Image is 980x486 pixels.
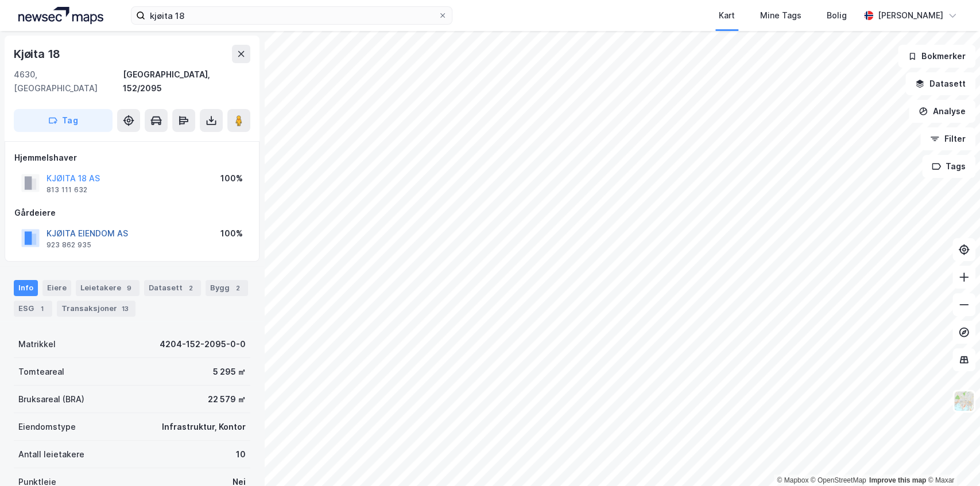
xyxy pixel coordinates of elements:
[213,365,246,379] div: 5 295 ㎡
[185,282,196,294] div: 2
[236,448,246,461] div: 10
[57,301,135,317] div: Transaksjoner
[760,9,801,22] div: Mine Tags
[18,337,56,351] div: Matrikkel
[160,337,246,351] div: 4204-152-2095-0-0
[909,100,975,123] button: Analyse
[923,431,980,486] iframe: Chat Widget
[47,185,87,195] div: 813 111 632
[920,127,975,150] button: Filter
[18,448,84,461] div: Antall leietakere
[869,476,926,484] a: Improve this map
[14,151,250,165] div: Hjemmelshaver
[123,282,135,294] div: 9
[162,420,246,434] div: Infrastruktur, Kontor
[14,68,123,95] div: 4630, [GEOGRAPHIC_DATA]
[42,280,71,296] div: Eiere
[953,390,975,412] img: Z
[719,9,735,22] div: Kart
[922,155,975,178] button: Tags
[14,109,113,132] button: Tag
[36,303,48,314] div: 1
[220,227,243,240] div: 100%
[777,476,808,484] a: Mapbox
[144,280,201,296] div: Datasett
[18,392,84,406] div: Bruksareal (BRA)
[811,476,866,484] a: OpenStreetMap
[14,45,63,63] div: Kjøita 18
[47,240,91,250] div: 923 862 935
[18,7,103,24] img: logo.a4113a55bc3d86da70a041830d287a7e.svg
[827,9,847,22] div: Bolig
[898,45,975,68] button: Bokmerker
[18,365,64,379] div: Tomteareal
[14,280,38,296] div: Info
[145,7,438,24] input: Søk på adresse, matrikkel, gårdeiere, leietakere eller personer
[905,72,975,95] button: Datasett
[14,301,52,317] div: ESG
[18,420,76,434] div: Eiendomstype
[206,280,248,296] div: Bygg
[878,9,943,22] div: [PERSON_NAME]
[232,282,243,294] div: 2
[119,303,131,314] div: 13
[14,206,250,220] div: Gårdeiere
[76,280,140,296] div: Leietakere
[208,392,246,406] div: 22 579 ㎡
[123,68,250,95] div: [GEOGRAPHIC_DATA], 152/2095
[220,172,243,185] div: 100%
[923,431,980,486] div: Kontrollprogram for chat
